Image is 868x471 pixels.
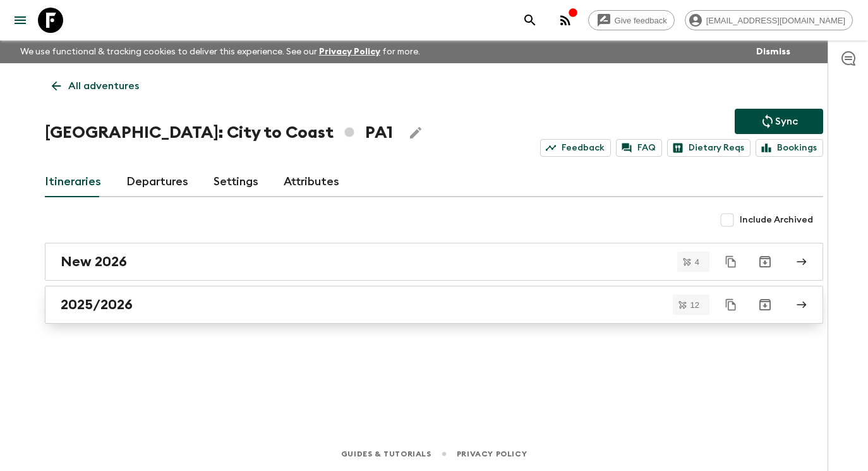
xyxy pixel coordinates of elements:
[616,139,662,157] a: FAQ
[683,301,707,309] span: 12
[45,286,823,324] a: 2025/2026
[8,8,33,33] button: menu
[756,139,823,157] a: Bookings
[775,114,798,129] p: Sync
[735,109,823,134] button: Sync adventure departures to the booking engine
[720,250,742,273] button: Duplicate
[45,167,101,197] a: Itineraries
[753,43,793,61] button: Dismiss
[457,447,527,461] a: Privacy Policy
[588,10,675,30] a: Give feedback
[15,40,425,63] p: We use functional & tracking cookies to deliver this experience. See our for more.
[45,243,823,281] a: New 2026
[341,447,431,461] a: Guides & Tutorials
[667,139,750,157] a: Dietary Reqs
[319,47,380,56] a: Privacy Policy
[45,73,146,99] a: All adventures
[687,258,707,266] span: 4
[214,167,258,197] a: Settings
[720,293,742,316] button: Duplicate
[685,10,853,30] div: [EMAIL_ADDRESS][DOMAIN_NAME]
[61,297,133,313] h2: 2025/2026
[540,139,611,157] a: Feedback
[403,120,428,145] button: Edit Adventure Title
[284,167,339,197] a: Attributes
[699,16,852,25] span: [EMAIL_ADDRESS][DOMAIN_NAME]
[517,8,543,33] button: search adventures
[61,254,127,270] h2: New 2026
[126,167,188,197] a: Departures
[608,16,674,25] span: Give feedback
[45,120,393,145] h1: [GEOGRAPHIC_DATA]: City to Coast PA1
[752,292,778,317] button: Archive
[740,214,813,226] span: Include Archived
[68,78,139,94] p: All adventures
[752,249,778,274] button: Archive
